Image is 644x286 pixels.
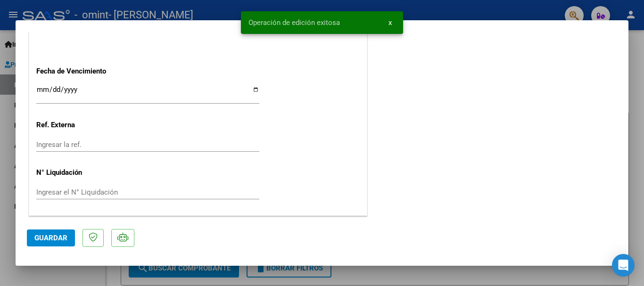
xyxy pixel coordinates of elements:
p: N° Liquidación [36,167,133,178]
div: Open Intercom Messenger [612,254,635,277]
span: x [388,18,392,27]
p: Fecha de Vencimiento [36,66,133,77]
button: Guardar [27,229,75,246]
span: Guardar [34,234,67,242]
button: x [381,14,399,31]
p: Ref. Externa [36,120,133,131]
span: Operación de edición exitosa [248,18,340,27]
